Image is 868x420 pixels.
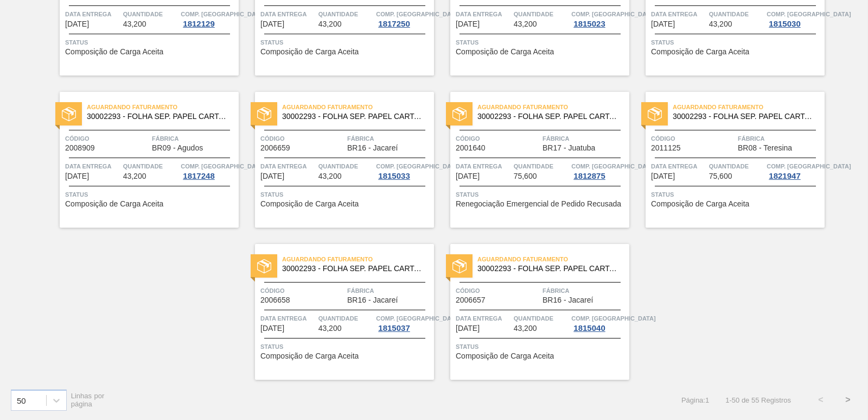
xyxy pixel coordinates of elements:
span: Status [651,37,822,48]
span: 43,200 [318,20,342,28]
span: 2001640 [456,144,486,152]
span: Quantidade [318,9,374,20]
span: 2011125 [651,144,681,152]
a: Comp. [GEOGRAPHIC_DATA]1815033 [376,161,431,180]
span: 2006657 [456,296,486,304]
button: < [807,386,834,413]
span: Comp. Carga [181,9,265,20]
div: 1817250 [376,20,412,28]
img: status [452,107,467,121]
span: 43,200 [318,324,342,333]
span: 43,200 [514,20,537,28]
span: 03/10/2025 [260,324,284,333]
img: status [648,107,662,121]
span: Fábrica [738,133,822,144]
span: 43,200 [123,172,146,180]
span: 06/10/2025 [456,324,480,333]
span: 30002293 - FOLHA SEP. PAPEL CARTAO 1200x1000M 350g [673,112,816,121]
span: Aguardando Faturamento [282,254,434,265]
div: 1812875 [571,172,607,180]
span: Composição de Carga Aceita [260,200,359,208]
span: 43,200 [514,324,537,333]
span: 03/10/2025 [651,172,675,180]
div: 50 [17,396,26,405]
span: Composição de Carga Aceita [65,48,163,56]
span: 30002293 - FOLHA SEP. PAPEL CARTAO 1200x1000M 350g [477,265,621,273]
a: statusAguardando Faturamento30002293 - FOLHA SEP. PAPEL CARTAO 1200x1000M 350gCódigo2001640Fábric... [434,92,629,228]
span: Comp. Carga [571,313,655,324]
div: 1815037 [376,324,412,333]
span: Código [651,133,735,144]
a: statusAguardando Faturamento30002293 - FOLHA SEP. PAPEL CARTAO 1200x1000M 350gCódigo2011125Fábric... [629,92,825,228]
span: Quantidade [709,161,764,172]
a: Comp. [GEOGRAPHIC_DATA]1812875 [571,161,627,180]
span: 01/10/2025 [65,172,89,180]
span: 2008909 [65,144,95,152]
div: 1817248 [181,172,216,180]
span: Código [260,285,344,296]
span: Data entrega [260,161,316,172]
span: Data entrega [456,161,511,172]
img: status [257,107,271,121]
span: 01/10/2025 [260,172,284,180]
span: Comp. Carga [767,161,851,172]
span: 2006658 [260,296,290,304]
span: BR16 - Jacareí [347,144,398,152]
span: Status [456,37,627,48]
span: Composição de Carga Aceita [260,48,359,56]
span: Composição de Carga Aceita [651,200,749,208]
span: 30002293 - FOLHA SEP. PAPEL CARTAO 1200x1000M 350g [282,112,425,121]
span: BR16 - Jacareí [542,296,593,304]
span: Composição de Carga Aceita [456,48,554,56]
span: Data entrega [260,9,316,20]
img: status [257,259,271,273]
span: Status [260,341,431,352]
a: statusAguardando Faturamento30002293 - FOLHA SEP. PAPEL CARTAO 1200x1000M 350gCódigo2008909Fábric... [43,92,239,228]
span: Página : 1 [681,396,709,404]
span: Aguardando Faturamento [282,102,434,112]
span: 27/09/2025 [260,20,284,28]
a: Comp. [GEOGRAPHIC_DATA]1815040 [571,313,627,333]
span: Comp. Carga [571,161,655,172]
span: Fábrica [542,285,627,296]
span: Data entrega [651,161,706,172]
span: Data entrega [456,313,511,324]
span: Comp. Carga [181,161,265,172]
span: Status [651,189,822,200]
span: Data entrega [65,161,120,172]
span: Quantidade [123,9,178,20]
span: Aguardando Faturamento [477,254,629,265]
span: BR09 - Agudos [152,144,203,152]
span: Fábrica [347,285,431,296]
span: Composição de Carga Aceita [65,200,163,208]
span: Quantidade [123,161,178,172]
div: 1815033 [376,172,412,180]
span: Linhas por página [71,392,105,408]
div: 1815040 [571,324,607,333]
span: Fábrica [347,133,431,144]
span: Status [260,189,431,200]
span: 02/10/2025 [456,172,480,180]
span: Data entrega [651,9,706,20]
span: Composição de Carga Aceita [260,352,359,360]
span: Código [65,133,149,144]
a: statusAguardando Faturamento30002293 - FOLHA SEP. PAPEL CARTAO 1200x1000M 350gCódigo2006658Fábric... [239,244,434,380]
span: Fábrica [542,133,627,144]
a: Comp. [GEOGRAPHIC_DATA]1821947 [767,161,822,180]
a: Comp. [GEOGRAPHIC_DATA]1812129 [181,9,236,28]
span: Composição de Carga Aceita [651,48,749,56]
a: Comp. [GEOGRAPHIC_DATA]1817248 [181,161,236,180]
img: status [62,107,76,121]
span: Quantidade [514,9,569,20]
span: Aguardando Faturamento [673,102,825,112]
img: status [452,259,467,273]
span: Comp. Carga [376,161,460,172]
span: Quantidade [709,9,764,20]
span: 26/09/2025 [65,20,89,28]
a: Comp. [GEOGRAPHIC_DATA]1815023 [571,9,627,28]
span: Código [456,133,540,144]
div: 1815030 [767,20,802,28]
span: Status [65,189,236,200]
span: Comp. Carga [571,9,655,20]
button: > [834,386,861,413]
